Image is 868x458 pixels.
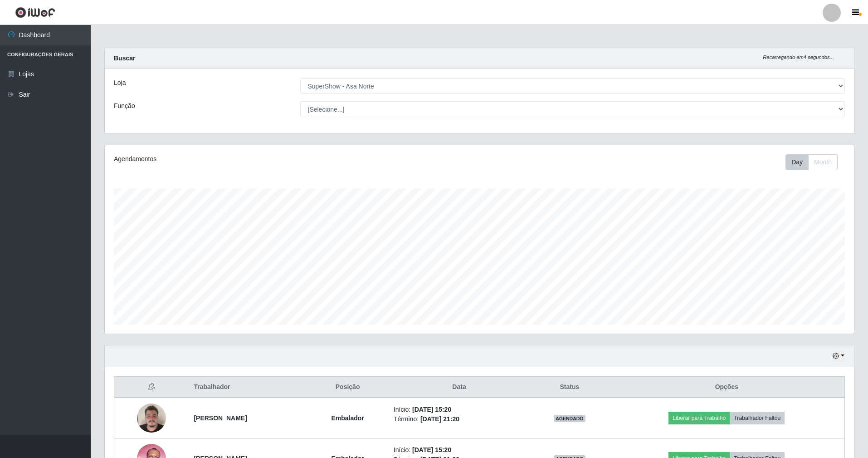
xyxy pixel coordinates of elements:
[420,415,459,423] time: [DATE] 21:20
[114,54,135,62] strong: Buscar
[412,406,451,413] time: [DATE] 15:20
[394,414,525,424] li: Término:
[394,405,525,414] li: Início:
[114,154,410,164] div: Agendamentos
[668,412,730,424] button: Liberar para Trabalho
[808,154,838,170] button: Month
[412,446,451,453] time: [DATE] 15:20
[388,377,530,398] th: Data
[554,415,585,422] span: AGENDADO
[785,154,838,170] div: First group
[114,78,126,88] label: Loja
[785,154,809,170] button: Day
[763,54,834,60] i: Recarregando em 4 segundos...
[530,377,609,398] th: Status
[137,399,166,437] img: 1701355705796.jpeg
[331,414,364,422] strong: Embalador
[194,414,247,422] strong: [PERSON_NAME]
[114,101,135,111] label: Função
[188,377,307,398] th: Trabalhador
[730,412,785,424] button: Trabalhador Faltou
[15,7,55,18] img: CoreUI Logo
[307,377,388,398] th: Posição
[785,154,845,170] div: Toolbar with button groups
[394,445,525,455] li: Início:
[609,377,845,398] th: Opções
